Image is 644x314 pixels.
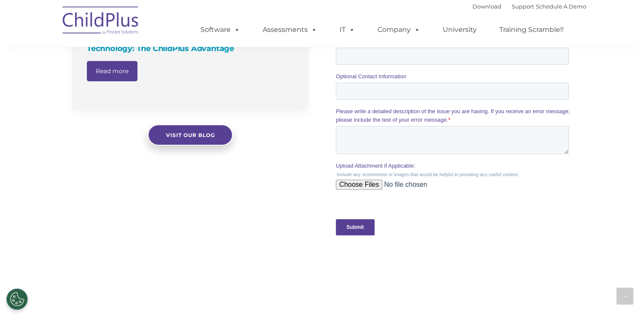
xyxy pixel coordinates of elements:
a: Download [472,3,501,10]
a: University [434,21,485,38]
img: ChildPlus by Procare Solutions [58,0,143,43]
a: Software [192,21,249,38]
a: Support [512,3,534,10]
a: Schedule A Demo [536,3,586,10]
a: Company [369,21,429,38]
span: Last name [118,56,144,63]
a: Read more [87,61,137,81]
a: Assessments [254,21,326,38]
span: Phone number [118,91,155,97]
a: Training Scramble!! [491,21,572,38]
button: Cookies Settings [6,288,28,310]
a: IT [331,21,364,38]
a: Visit our blog [148,124,233,146]
font: | [472,3,586,10]
iframe: Chat Widget [505,222,644,314]
span: Visit our blog [166,132,215,138]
